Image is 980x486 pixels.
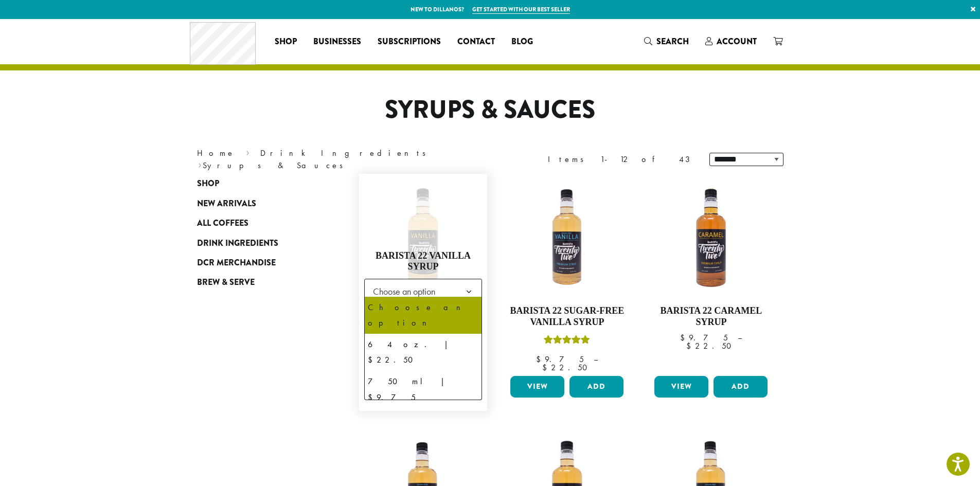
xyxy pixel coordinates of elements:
[542,362,592,373] bdi: 22.50
[365,297,482,334] li: Choose an option
[313,35,361,48] span: Businesses
[457,35,495,48] span: Contact
[197,177,219,190] span: Shop
[364,179,483,406] a: Rated 5.00 out of 5
[198,156,202,172] span: ›
[197,194,320,213] a: New Arrivals
[197,257,276,269] span: DCR Merchandise
[511,35,533,48] span: Blog
[197,233,320,253] a: Drink Ingredients
[544,334,590,349] div: Rated 5.00 out of 5
[569,376,623,398] button: Add
[714,376,768,398] button: Add
[508,305,626,328] h4: Barista 22 Sugar-Free Vanilla Syrup
[536,354,545,365] span: $
[548,153,694,166] div: Items 1-12 of 43
[260,148,433,158] a: Drink Ingredients
[197,237,278,250] span: Drink Ingredients
[510,376,564,398] a: View
[717,35,757,47] span: Account
[652,179,770,372] a: Barista 22 Caramel Syrup
[738,332,742,343] span: –
[364,279,483,304] span: Choose an option
[197,273,320,292] a: Brew & Serve
[197,213,320,233] a: All Coffees
[686,340,695,351] span: $
[378,35,441,48] span: Subscriptions
[369,281,446,301] span: Choose an option
[680,332,689,343] span: $
[686,340,736,351] bdi: 22.50
[197,217,248,230] span: All Coffees
[364,250,483,273] h4: Barista 22 Vanilla Syrup
[197,197,256,210] span: New Arrivals
[652,305,770,328] h4: Barista 22 Caramel Syrup
[536,354,584,365] bdi: 9.75
[246,143,250,159] span: ›
[654,376,708,398] a: View
[275,35,297,48] span: Shop
[368,337,479,368] div: 64 oz. | $22.50
[508,179,626,297] img: SF-VANILLA-300x300.png
[368,374,479,405] div: 750 ml | $9.75
[542,362,551,373] span: $
[636,33,697,50] a: Search
[594,354,598,365] span: –
[197,253,320,273] a: DCR Merchandise
[197,276,255,289] span: Brew & Serve
[197,148,235,158] a: Home
[197,147,475,172] nav: Breadcrumb
[652,179,770,297] img: CARAMEL-1-300x300.png
[656,35,689,47] span: Search
[472,5,570,14] a: Get started with our best seller
[680,332,728,343] bdi: 9.75
[197,174,320,193] a: Shop
[508,179,626,372] a: Barista 22 Sugar-Free Vanilla SyrupRated 5.00 out of 5
[266,33,305,50] a: Shop
[189,95,791,125] h1: Syrups & Sauces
